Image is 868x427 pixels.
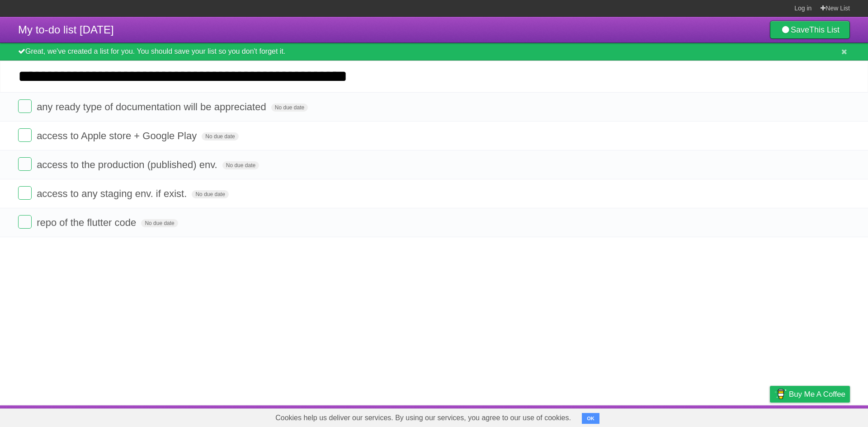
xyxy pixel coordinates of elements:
[37,130,199,141] span: access to Apple store + Google Play
[222,161,259,169] span: No due date
[37,188,189,199] span: access to any staging env. if exist.
[650,408,669,425] a: About
[266,409,580,427] span: Cookies help us deliver our services. By using our services, you agree to our use of cookies.
[18,23,114,36] span: My to-do list [DATE]
[18,157,32,171] label: Done
[679,408,716,425] a: Developers
[770,386,850,403] a: Buy me a coffee
[582,413,599,424] button: OK
[141,219,178,227] span: No due date
[37,159,220,170] span: access to the production (published) env.
[202,132,238,141] span: No due date
[727,408,747,425] a: Terms
[18,215,32,229] label: Done
[37,101,269,113] span: any ready type of documentation will be appreciated
[770,21,850,39] a: SaveThis List
[758,408,782,425] a: Privacy
[789,386,845,402] span: Buy me a coffee
[18,128,32,142] label: Done
[271,103,308,112] span: No due date
[774,386,787,402] img: Buy me a coffee
[192,190,228,198] span: No due date
[793,408,850,425] a: Suggest a feature
[809,25,840,34] b: This List
[18,99,32,113] label: Done
[37,217,138,228] span: repo of the flutter code
[18,186,32,200] label: Done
